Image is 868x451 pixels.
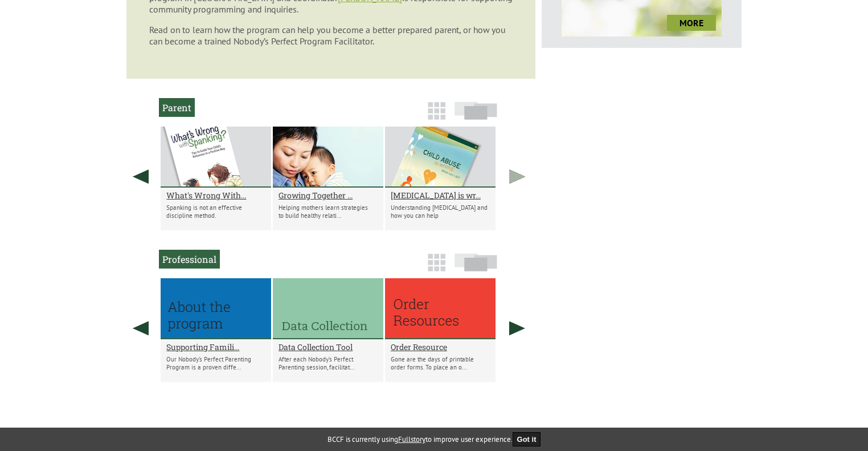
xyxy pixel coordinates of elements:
a: Fullstory [398,434,425,444]
li: Supporting Families, Reducing Risk [161,278,271,382]
li: Data Collection Tool [273,278,383,382]
img: grid-icon.png [428,102,445,120]
h2: Parent [159,98,195,117]
li: Order Resource [385,278,496,382]
a: Order Resource [391,342,490,352]
img: grid-icon.png [428,254,445,271]
li: Growing Together Parent Handouts [273,127,383,230]
p: Spanking is not an effective discipline method. [166,204,265,220]
h2: Professional [159,250,220,269]
a: What's Wrong With... [166,190,265,201]
a: Data Collection Tool [279,342,378,352]
a: Growing Together ... [279,190,378,201]
a: more [667,15,716,31]
p: Understanding [MEDICAL_DATA] and how you can help [391,204,490,220]
a: [MEDICAL_DATA] is wr... [391,190,490,201]
a: Grid View [424,107,449,125]
img: slide-icon.png [455,101,497,120]
img: slide-icon.png [455,253,497,271]
p: Our Nobody’s Perfect Parenting Program is a proven diffe... [166,355,265,371]
p: Gone are the days of printable order forms. To place an o... [391,355,490,371]
a: Supporting Famili... [166,342,265,352]
a: Grid View [424,259,449,277]
a: Slide View [451,259,501,277]
p: Helping mothers learn strategies to build healthy relati... [279,204,378,220]
li: What's Wrong With Spanking? [161,127,271,230]
li: Child Abuse is wrong: what can I do? [385,127,496,230]
p: Read on to learn how the program can help you become a better prepared parent, or how you can bec... [149,24,513,47]
p: After each Nobody’s Perfect Parenting session, facilitat... [279,355,378,371]
button: Got it [513,432,541,446]
a: Slide View [451,107,501,125]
